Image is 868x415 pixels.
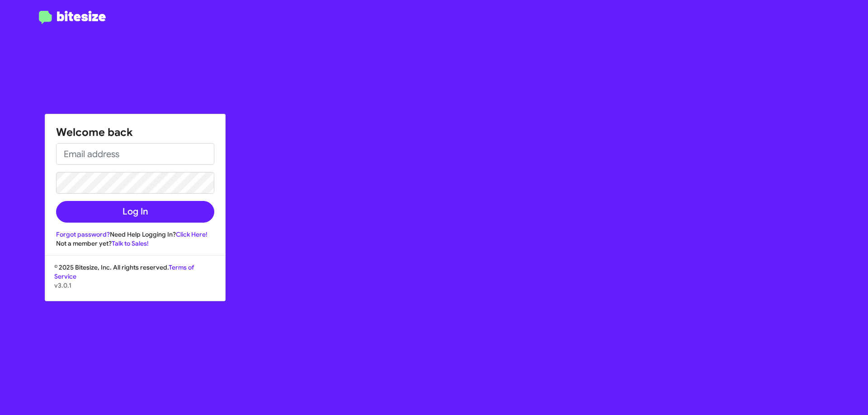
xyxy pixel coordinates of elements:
div: Not a member yet? [56,239,214,248]
a: Click Here! [176,230,208,238]
input: Email address [56,143,214,165]
a: Forgot password? [56,230,110,238]
div: © 2025 Bitesize, Inc. All rights reserved. [45,263,225,301]
p: v3.0.1 [54,281,216,290]
a: Talk to Sales! [112,239,149,247]
div: Need Help Logging In? [56,230,214,239]
h1: Welcome back [56,125,214,140]
button: Log In [56,201,214,223]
